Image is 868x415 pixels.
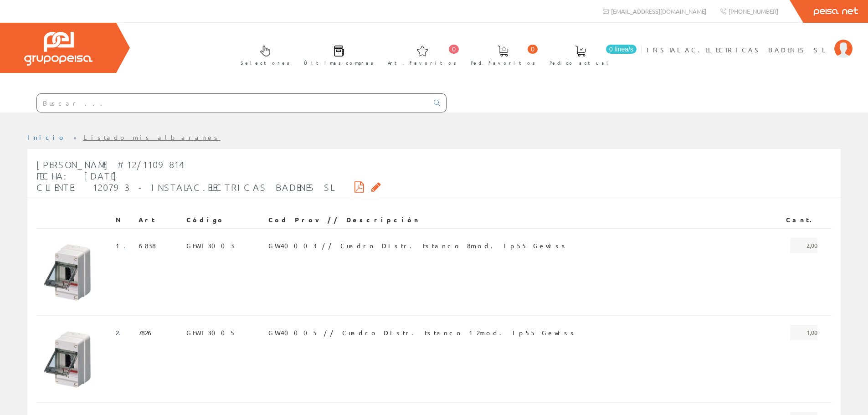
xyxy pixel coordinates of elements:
a: INSTALAC.ELECTRICAS BADENES SL [647,38,853,46]
span: Últimas compras [304,58,374,67]
span: 7826 [139,325,154,340]
a: . [123,241,131,250]
span: 1 [116,238,131,253]
span: INSTALAC.ELECTRICAS BADENES SL [647,45,830,54]
i: Descargar PDF [354,184,364,190]
img: Foto artículo (120.39473684211x150) [40,325,95,393]
span: [EMAIL_ADDRESS][DOMAIN_NAME] [611,7,706,15]
span: GEWI3003 [186,238,234,253]
span: Pedido actual [550,58,611,67]
span: GW40005 // Cuadro Distr. Estanco 12mod. Ip55 Gewiss [268,325,577,340]
th: Art [135,212,183,228]
i: Solicitar por email copia firmada [371,184,381,190]
a: Selectores [231,38,294,71]
span: 1,00 [790,325,817,340]
span: 0 línea/s [606,45,637,54]
a: Listado mis albaranes [83,133,221,141]
span: [PHONE_NUMBER] [729,7,778,15]
span: GEWI3005 [186,325,236,340]
a: Últimas compras [295,38,378,71]
th: N [112,212,135,228]
th: Código [183,212,265,228]
span: 6838 [139,238,156,253]
span: 2 [116,325,126,340]
span: Art. favoritos [388,58,457,67]
a: Inicio [27,133,66,141]
span: 2,00 [790,238,817,253]
span: [PERSON_NAME] #12/1109814 Fecha: [DATE] Cliente: 120793 - INSTALAC.ELECTRICAS BADENES SL [36,159,333,193]
span: 0 [449,45,459,54]
span: 0 [528,45,538,54]
th: Cod Prov // Descripción [265,212,765,228]
th: Cant. [765,212,821,228]
a: . [118,328,126,337]
img: Foto artículo (120.39473684211x150) [40,238,95,306]
span: GW40003 // Cuadro Distr. Estanco 8mod. Ip55 Gewiss [268,238,568,253]
span: Selectores [241,58,290,67]
input: Buscar ... [37,94,428,112]
img: Grupo Peisa [24,32,92,66]
span: Ped. favoritos [471,58,535,67]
